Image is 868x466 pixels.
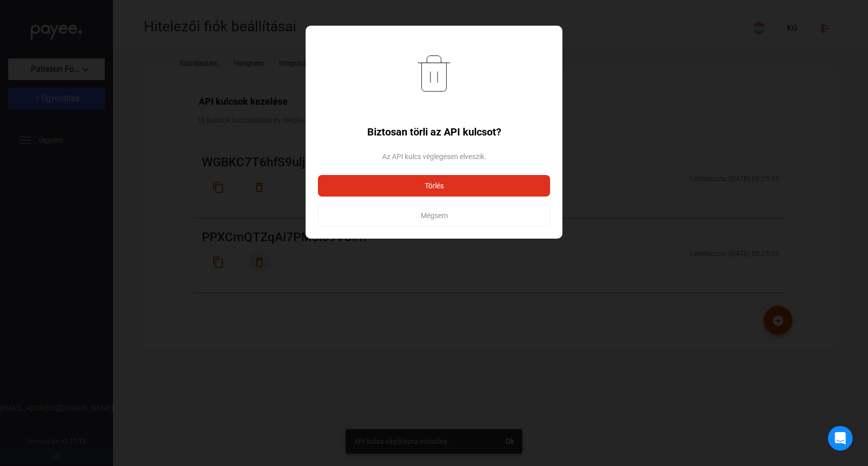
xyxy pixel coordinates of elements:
button: Törlés [318,175,550,197]
div: Az API kulcs véglegesen elveszik. [382,146,486,167]
img: trash-grey.svg [418,55,451,92]
div: Biztosan törli az API kulcsot? [367,118,501,146]
button: Mégsem [318,205,550,226]
span: Törlés [425,182,444,190]
span: Mégsem [421,211,448,220]
div: Open Intercom Messenger [828,426,853,451]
